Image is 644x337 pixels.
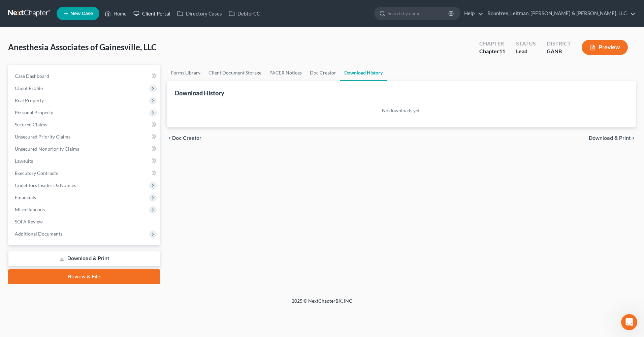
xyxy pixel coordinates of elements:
[461,7,483,20] a: Help
[175,89,224,97] div: Download History
[130,7,174,20] a: Client Portal
[167,135,172,141] i: chevron_left
[175,107,628,114] p: No downloads yet.
[15,158,33,164] span: Lawsuits
[15,85,43,91] span: Client Profile
[70,11,93,16] span: New Case
[15,97,44,103] span: Real Property
[8,269,160,284] a: Review & File
[15,73,49,79] span: Case Dashboard
[484,7,636,20] a: Rountree, Leitman, [PERSON_NAME] & [PERSON_NAME], LLC
[15,219,43,224] span: SOFA Review
[8,251,160,267] a: Download & Print
[15,170,58,176] span: Executory Contracts
[582,40,628,55] button: Preview
[101,7,130,20] a: Home
[174,7,225,20] a: Directory Cases
[4,3,17,16] button: go back
[547,48,571,55] div: GANB
[9,131,160,143] a: Unsecured Priority Claims
[479,48,505,55] div: Chapter
[130,298,514,310] div: 2025 © NextChapterBK, INC
[15,207,45,212] span: Miscellaneous
[15,182,76,188] span: Codebtors Insiders & Notices
[479,40,505,48] div: Chapter
[499,48,505,54] span: 11
[589,135,636,141] button: Download & Print chevron_right
[388,7,449,20] input: Search by name...
[9,167,160,179] a: Executory Contracts
[225,7,263,20] a: DebtorCC
[9,155,160,167] a: Lawsuits
[265,65,306,81] a: PACER Notices
[15,194,36,200] span: Financials
[516,40,536,48] div: Status
[15,231,62,237] span: Additional Documents
[9,70,160,82] a: Case Dashboard
[15,122,47,127] span: Secured Claims
[8,42,157,52] span: Anesthesia Associates of Gainesville, LLC
[306,65,340,81] a: Doc Creator
[15,110,53,115] span: Personal Property
[15,134,70,140] span: Unsecured Priority Claims
[204,65,265,81] a: Client Document Storage
[516,48,536,55] div: Lead
[15,146,79,152] span: Unsecured Nonpriority Claims
[547,40,571,48] div: District
[167,135,201,141] button: chevron_left Doc Creator
[9,216,160,228] a: SOFA Review
[631,135,636,141] i: chevron_right
[202,3,215,16] button: Collapse window
[9,143,160,155] a: Unsecured Nonpriority Claims
[215,3,227,15] div: Close
[167,65,204,81] a: Forms Library
[9,119,160,131] a: Secured Claims
[589,135,631,141] span: Download & Print
[340,65,387,81] a: Download History
[621,314,637,330] iframe: Intercom live chat
[172,135,201,141] span: Doc Creator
